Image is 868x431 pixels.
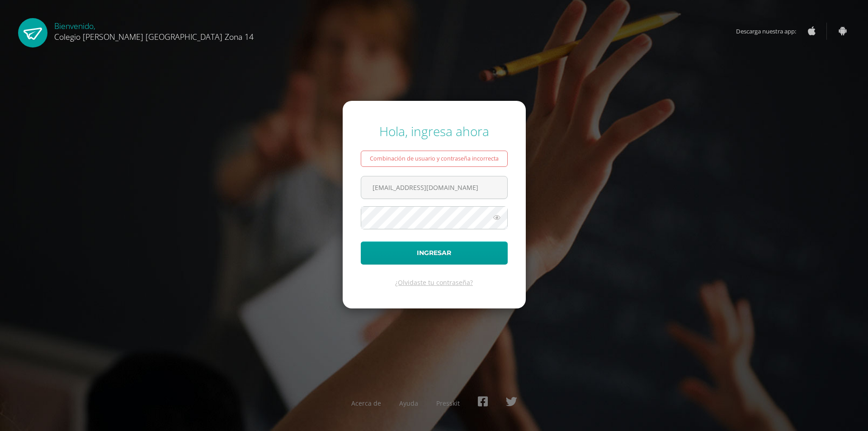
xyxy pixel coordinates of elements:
[361,176,507,199] input: Correo electrónico o usuario
[361,242,508,265] button: Ingresar
[351,399,381,407] a: Acerca de
[436,399,460,407] a: Presskit
[399,399,418,407] a: Ayuda
[736,23,805,40] span: Descarga nuestra app:
[395,278,473,287] a: ¿Olvidaste tu contraseña?
[361,123,508,140] div: Hola, ingresa ahora
[54,31,254,42] span: Colegio [PERSON_NAME] [GEOGRAPHIC_DATA] Zona 14
[361,151,508,167] div: Combinación de usuario y contraseña incorrecta
[54,18,254,42] div: Bienvenido,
